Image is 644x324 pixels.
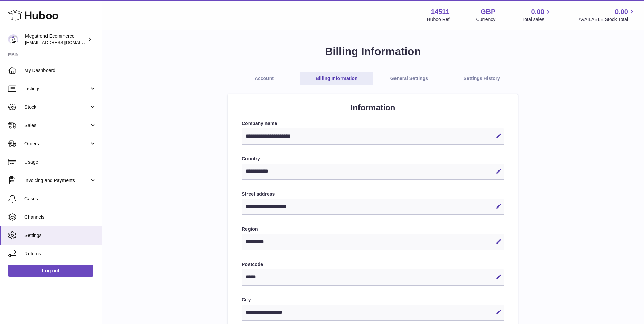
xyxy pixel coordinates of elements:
label: Region [242,226,504,232]
a: Settings History [445,72,518,85]
div: Huboo Ref [427,16,450,23]
span: Total sales [522,16,552,23]
h1: Billing Information [113,44,633,59]
label: Postcode [242,261,504,268]
span: Sales [24,122,89,129]
strong: GBP [481,7,495,16]
a: 0.00 Total sales [522,7,552,23]
div: Currency [476,16,496,23]
strong: 14511 [431,7,450,16]
label: City [242,296,504,303]
a: General Settings [373,72,446,85]
h2: Information [242,102,504,113]
span: Listings [24,86,89,92]
span: Channels [24,214,96,220]
span: Cases [24,196,96,202]
img: internalAdmin-14511@internal.huboo.com [8,34,18,44]
label: Country [242,156,504,162]
span: Orders [24,141,89,147]
span: 0.00 [531,7,545,16]
label: Company name [242,120,504,127]
span: Invoicing and Payments [24,177,89,184]
a: 0.00 AVAILABLE Stock Total [578,7,636,23]
span: My Dashboard [24,67,96,74]
a: Account [228,72,300,85]
label: Street address [242,191,504,197]
span: Returns [24,251,96,257]
span: Usage [24,159,96,165]
span: Stock [24,104,89,110]
span: 0.00 [615,7,628,16]
div: Megatrend Ecommerce [25,33,86,46]
span: AVAILABLE Stock Total [578,16,636,23]
a: Log out [8,265,93,277]
a: Billing Information [300,72,373,85]
span: Settings [24,232,96,239]
span: [EMAIL_ADDRESS][DOMAIN_NAME] [25,40,100,45]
